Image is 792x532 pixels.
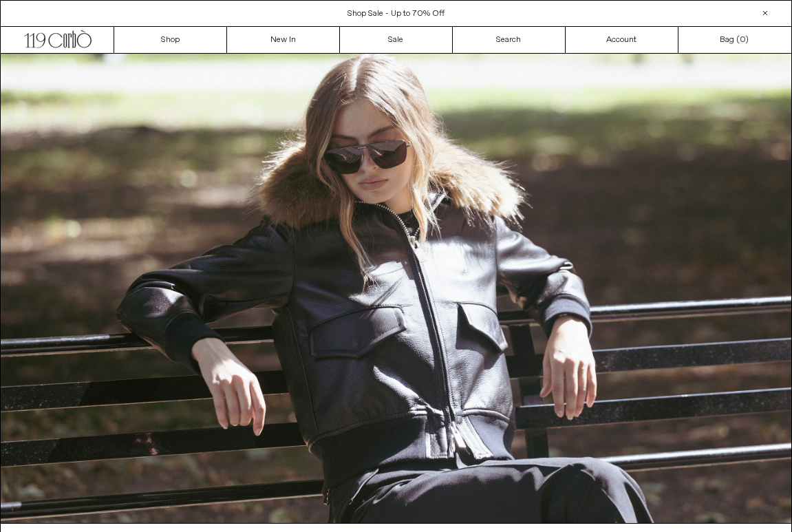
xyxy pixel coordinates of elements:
a: Account [566,27,678,53]
a: Sale [340,27,453,53]
a: Bag () [678,27,791,53]
a: Shop Sale - Up to 70% Off [347,8,445,19]
span: ) [740,34,749,46]
a: Search [453,27,566,53]
a: New In [227,27,340,53]
a: Shop [114,27,227,53]
span: 0 [740,34,745,45]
